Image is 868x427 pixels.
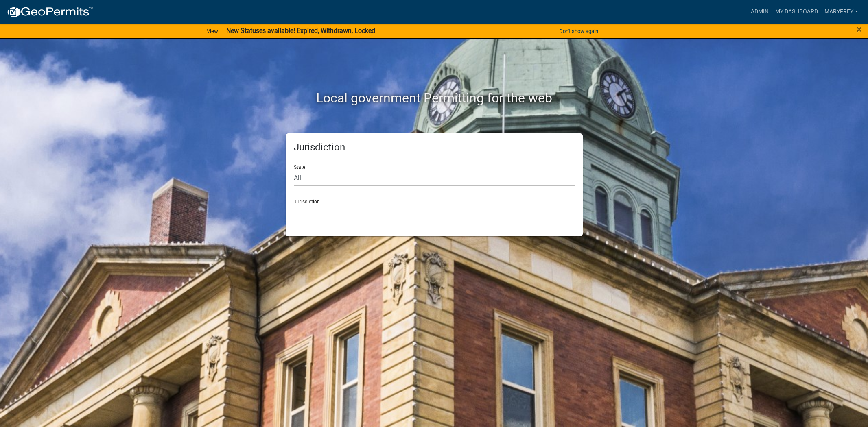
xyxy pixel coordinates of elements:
[857,24,862,35] span: ×
[226,27,375,35] strong: New Statuses available! Expired, Withdrawn, Locked
[203,24,221,38] a: View
[821,4,861,20] a: MaryFrey
[208,90,660,106] h2: Local government Permitting for the web
[772,4,821,20] a: My Dashboard
[556,24,601,38] button: Don't show again
[857,24,862,34] button: Close
[748,4,772,20] a: Admin
[294,142,575,153] h5: Jurisdiction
